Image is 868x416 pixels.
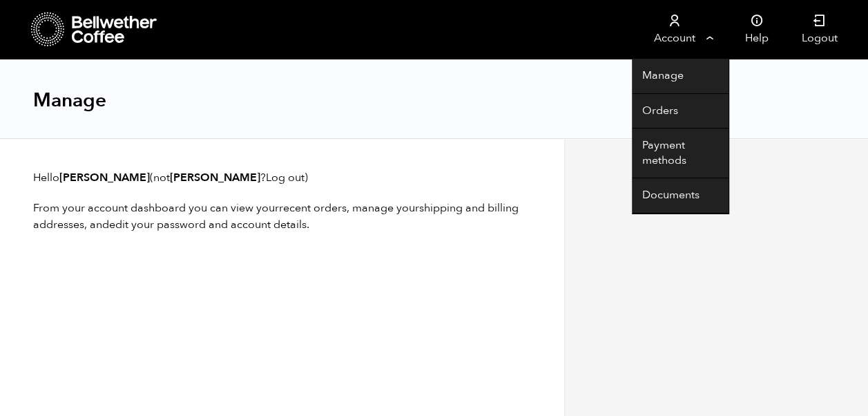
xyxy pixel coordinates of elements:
strong: [PERSON_NAME] [59,170,150,185]
p: Hello (not ? ) [33,169,531,186]
a: recent orders [279,200,347,216]
p: From your account dashboard you can view your , manage your , and . [33,200,531,233]
a: Documents [632,178,729,214]
a: Log out [266,170,305,185]
a: Manage [632,59,729,94]
a: Payment methods [632,129,729,178]
h1: Manage [33,88,106,113]
a: Orders [632,94,729,129]
strong: [PERSON_NAME] [170,170,260,185]
a: edit your password and account details [109,217,307,232]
